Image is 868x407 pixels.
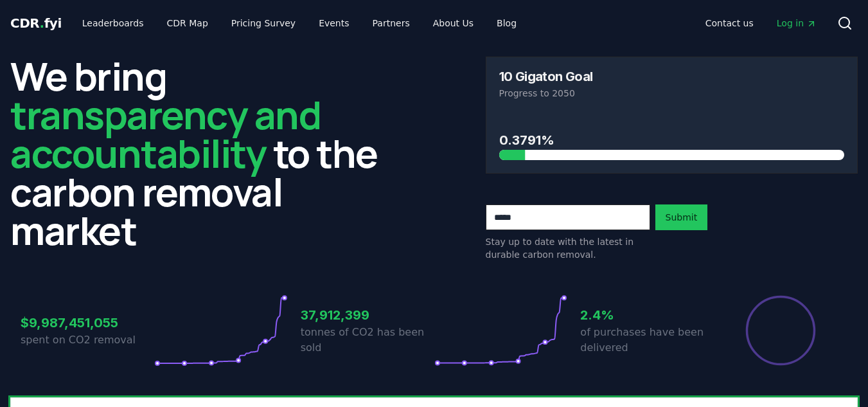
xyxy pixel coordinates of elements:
[695,12,827,35] nav: Main
[499,70,593,83] h3: 10 Gigaton Goal
[10,88,321,179] span: transparency and accountability
[21,313,154,332] h3: $9,987,451,055
[301,305,434,325] h3: 37,912,399
[10,57,383,249] h2: We bring to the carbon removal market
[423,12,484,35] a: About Us
[766,12,827,35] a: Log in
[486,235,650,261] p: Stay up to date with the latest in durable carbon removal.
[157,12,218,35] a: CDR Map
[10,14,62,32] a: CDR.fyi
[40,15,44,31] span: .
[308,12,359,35] a: Events
[655,204,708,230] button: Submit
[745,294,817,366] div: Percentage of sales delivered
[21,332,154,348] p: spent on CO2 removal
[486,12,527,35] a: Blog
[499,131,845,150] h3: 0.3791%
[72,12,154,35] a: Leaderboards
[499,87,845,100] p: Progress to 2050
[301,325,434,356] p: tonnes of CO2 has been sold
[695,12,764,35] a: Contact us
[580,325,714,356] p: of purchases have been delivered
[777,17,817,30] span: Log in
[362,12,420,35] a: Partners
[221,12,306,35] a: Pricing Survey
[72,12,527,35] nav: Main
[10,15,62,31] span: CDR fyi
[580,305,714,325] h3: 2.4%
